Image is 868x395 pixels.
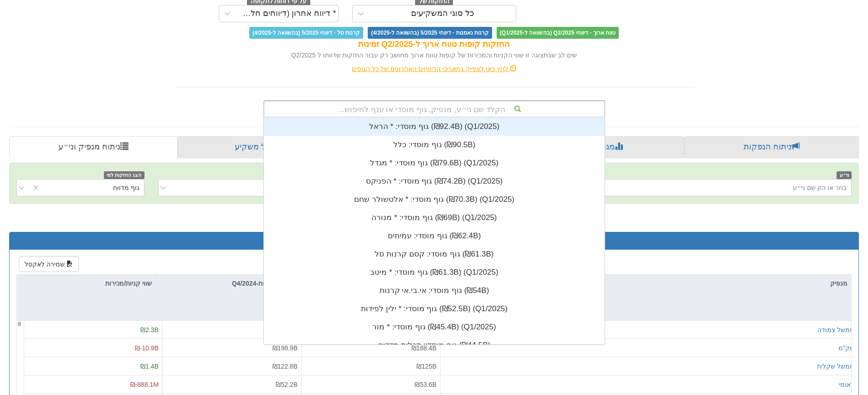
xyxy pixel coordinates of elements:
span: ₪122.8B [272,363,298,370]
div: בחר או הזן שם ני״ע [793,183,847,192]
button: שמירה לאקסל [19,256,79,272]
div: מנפיק [434,275,851,292]
div: גוף מוסדי: * ‏ילין לפידות ‎(₪52.5B)‎ (Q1/2025) [264,300,605,318]
div: גוף מוסדי: * ‏אלטשולר שחם ‎(₪70.3B)‎ (Q1/2025) [264,190,605,209]
div: שים לב שבתצוגה זו שווי הקניות והמכירות של קופות טווח ארוך מחושב רק עבור החזקות שדווחו ל Q2/2025 [175,51,694,60]
span: ₪-10.9B [135,344,159,352]
div: גוף מוסדי: ‏עמיתים ‎(₪62.4B)‎ [264,227,605,245]
span: ₪-888.1M [130,381,159,388]
button: ממשל שקלית [817,362,854,371]
div: גוף מוסדי: ‏תכלית מדדים ‎(₪44.5B)‎ [264,336,605,354]
span: ₪188.4B [411,344,437,352]
a: פרופיל משקיע [178,136,349,158]
span: ני״ע [837,171,852,179]
div: כל סוגי המשקיעים [411,9,474,18]
div: גוף מוסדי: ‏כלל ‎(₪90.5B)‎ [264,136,605,154]
span: ₪198.9B [272,344,298,352]
div: גוף מדווח [113,183,139,192]
div: שווי קניות/מכירות [17,275,155,292]
a: ניתוח מנפיק וני״ע [9,136,178,158]
div: החזקות קופות טווח ארוך ל-Q2/2025 זמינות [175,39,694,51]
div: שווי החזקות-Q4/2024 [156,275,294,292]
span: ₪52.2B [276,381,298,388]
span: הצג החזקות לפי [104,171,144,179]
span: ₪2.3B [140,326,159,333]
button: ממשל צמודה [817,325,854,334]
button: מק"מ [838,344,854,353]
span: קרנות סל - דיווחי 5/2025 (בהשוואה ל-4/2025) [249,27,363,39]
button: לאומי [839,380,854,389]
div: * דיווח אחרון (דיווחים חלקיים) [238,9,336,18]
span: טווח ארוך - דיווחי Q2/2025 (בהשוואה ל-Q1/2025) [497,27,619,39]
span: ₪125B [416,363,437,370]
h3: סה״כ החזקות לכל מנפיק [16,237,852,245]
div: גוף מוסדי: * ‏מיטב ‎(₪61.3B)‎ (Q1/2025) [264,263,605,282]
div: גוף מוסדי: * ‏מנורה ‎(₪69B)‎ (Q1/2025) [264,209,605,227]
span: ₪1.4B [140,363,159,370]
div: גוף מוסדי: ‏קסם קרנות סל ‎(₪61.3B)‎ [264,245,605,263]
div: גוף מוסדי: ‏אי.בי.אי קרנות ‎(₪54B)‎ [264,282,605,300]
div: גוף מוסדי: * ‏מור ‎(₪45.4B)‎ (Q1/2025) [264,318,605,336]
div: grid [264,118,605,391]
div: גוף מוסדי: * ‏מגדל ‎(₪79.6B)‎ (Q1/2025) [264,154,605,172]
div: גוף מוסדי: * ‏הפניקס ‎(₪74.2B)‎ (Q1/2025) [264,172,605,190]
span: קרנות נאמנות - דיווחי 5/2025 (בהשוואה ל-4/2025) [368,27,492,39]
span: ₪53.6B [415,381,437,388]
div: לחץ כאן לצפייה בתאריכי הדיווחים האחרונים של כל הגופים [168,64,701,73]
div: הקלד שם ני״ע, מנפיק, גוף מוסדי או ענף לחיפוש... [264,101,604,117]
a: ניתוח הנפקות [684,136,859,158]
div: גוף מוסדי: * ‏הראל ‎(₪92.4B)‎ (Q1/2025) [264,118,605,136]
